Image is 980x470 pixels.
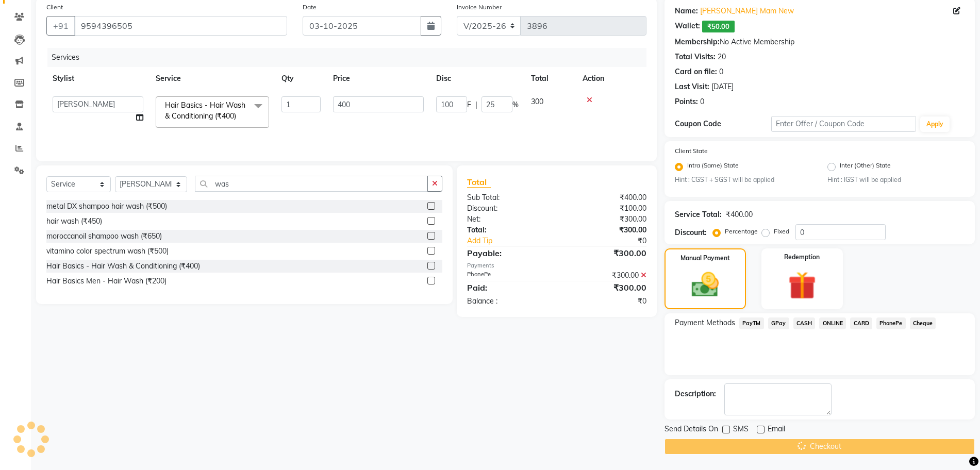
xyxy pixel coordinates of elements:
span: Cheque [910,317,936,329]
div: Sub Total: [459,192,557,203]
span: Hair Basics - Hair Wash & Conditioning (₹400) [165,100,245,121]
label: Percentage [725,227,758,236]
div: ₹300.00 [557,281,654,294]
div: No Active Membership [675,37,965,47]
div: Wallet: [675,21,700,32]
label: Manual Payment [680,254,730,263]
th: Qty [275,67,327,90]
input: Search or Scan [195,176,427,192]
div: PhonePe [459,270,557,281]
div: ₹100.00 [557,203,654,214]
div: Discount: [459,203,557,214]
div: Services [47,48,654,67]
span: PhonePe [876,317,906,329]
div: Balance : [459,296,557,307]
label: Invoice Number [457,3,502,12]
div: 20 [718,52,726,62]
div: [DATE] [711,81,734,92]
div: ₹300.00 [557,225,654,236]
div: Description: [675,389,716,399]
th: Price [327,67,430,90]
th: Disc [430,67,525,90]
th: Action [576,67,646,90]
div: Last Visit: [675,81,709,92]
div: Total: [459,225,557,236]
div: Hair Basics - Hair Wash & Conditioning (₹400) [46,261,200,272]
span: PayTM [739,317,764,329]
span: SMS [733,424,749,437]
span: % [512,99,519,110]
span: Payment Methods [675,317,735,328]
div: metal DX shampoo hair wash (₹500) [46,201,167,212]
div: Coupon Code [675,119,771,129]
th: Service [150,67,275,90]
img: _cash.svg [683,269,727,300]
div: Paid: [459,281,557,294]
small: Hint : IGST will be applied [827,175,965,184]
div: ₹400.00 [557,192,654,203]
div: moroccanoil shampoo wash (₹650) [46,231,162,242]
div: vitamino color spectrum wash (₹500) [46,246,169,257]
input: Search by Name/Mobile/Email/Code [74,16,287,36]
div: 0 [700,96,704,107]
div: ₹300.00 [557,214,654,225]
div: Points: [675,96,698,107]
th: Stylist [46,67,150,90]
label: Redemption [784,253,820,262]
span: ONLINE [819,317,846,329]
div: 0 [719,66,723,77]
a: Add Tip [459,236,573,246]
div: Payments [467,261,646,270]
span: CASH [793,317,816,329]
div: Net: [459,214,557,225]
label: Date [303,3,317,12]
label: Client [46,3,63,12]
div: ₹400.00 [726,209,753,220]
div: Hair Basics Men - Hair Wash (₹200) [46,276,167,287]
div: Payable: [459,247,557,259]
span: | [475,99,477,110]
small: Hint : CGST + SGST will be applied [675,175,812,184]
a: [PERSON_NAME] Mam New [700,6,794,16]
label: Client State [675,146,708,156]
div: Card on file: [675,66,717,77]
div: Service Total: [675,209,722,220]
div: Name: [675,6,698,16]
span: GPay [768,317,789,329]
div: Total Visits: [675,52,716,62]
span: Send Details On [665,424,718,437]
div: Discount: [675,227,707,238]
div: ₹0 [557,296,654,307]
div: ₹0 [573,236,654,246]
span: 300 [531,97,543,106]
th: Total [525,67,576,90]
span: Email [768,424,785,437]
label: Fixed [774,227,789,236]
span: Total [467,177,491,188]
div: hair wash (₹450) [46,216,102,227]
div: Membership: [675,37,720,47]
span: CARD [850,317,872,329]
button: Apply [920,116,950,132]
input: Enter Offer / Coupon Code [771,116,916,132]
div: ₹300.00 [557,247,654,259]
label: Intra (Same) State [687,161,739,173]
span: F [467,99,471,110]
span: ₹50.00 [702,21,735,32]
img: _gift.svg [779,268,825,303]
label: Inter (Other) State [840,161,891,173]
a: x [236,111,241,121]
div: ₹300.00 [557,270,654,281]
button: +91 [46,16,75,36]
